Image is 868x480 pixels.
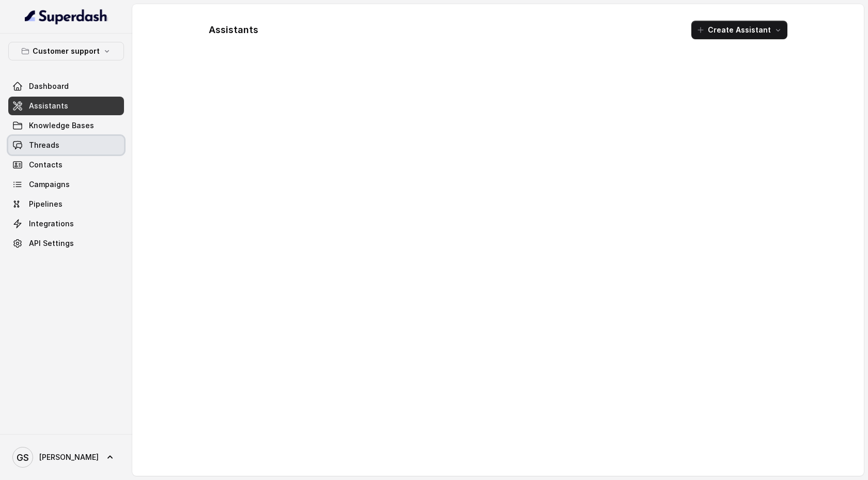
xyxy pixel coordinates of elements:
a: Contacts [8,156,124,174]
span: Assistants [29,101,68,111]
a: Integrations [8,214,124,233]
span: Pipelines [29,199,63,209]
a: [PERSON_NAME] [8,443,124,472]
span: [PERSON_NAME] [39,452,99,462]
text: GS [17,452,29,463]
h1: Assistants [209,22,258,38]
a: Dashboard [8,77,124,96]
button: Customer support [8,42,124,60]
span: Contacts [29,160,63,170]
span: Dashboard [29,81,69,91]
span: API Settings [29,238,74,249]
span: Threads [29,140,59,150]
span: Knowledge Bases [29,120,94,131]
a: Pipelines [8,195,124,213]
img: light.svg [25,8,108,25]
a: API Settings [8,234,124,253]
span: Campaigns [29,179,70,190]
a: Campaigns [8,175,124,194]
a: Threads [8,136,124,154]
button: Create Assistant [691,21,787,39]
a: Knowledge Bases [8,116,124,135]
p: Customer support [33,45,100,57]
span: Integrations [29,219,74,229]
a: Assistants [8,97,124,115]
